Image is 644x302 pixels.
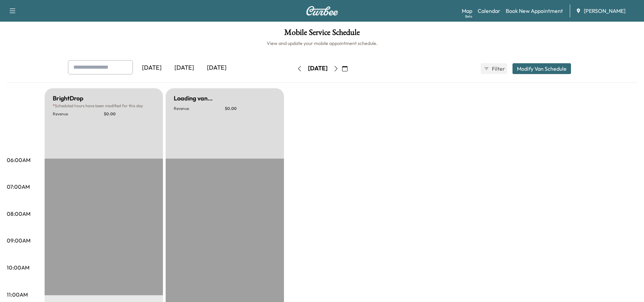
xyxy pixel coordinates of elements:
[174,94,213,103] h5: Loading van...
[462,7,472,15] a: MapBeta
[7,291,28,299] p: 11:00AM
[7,236,30,245] p: 09:00AM
[7,156,30,164] p: 06:00AM
[7,183,30,191] p: 07:00AM
[174,106,225,111] p: Revenue
[7,40,637,47] h6: View and update your mobile appointment schedule.
[584,7,625,15] span: [PERSON_NAME]
[492,65,504,73] span: Filter
[7,210,30,218] p: 08:00AM
[136,60,168,76] div: [DATE]
[308,64,328,73] div: [DATE]
[478,7,500,15] a: Calendar
[225,106,276,111] p: $ 0.00
[465,14,472,19] div: Beta
[200,60,233,76] div: [DATE]
[53,103,155,109] p: Scheduled hours have been modified for this day
[512,63,571,74] button: Modify Van Schedule
[7,263,29,272] p: 10:00AM
[104,111,155,117] p: $ 0.00
[7,28,637,40] h1: Mobile Service Schedule
[168,60,200,76] div: [DATE]
[506,7,563,15] a: Book New Appointment
[53,94,84,103] h5: BrightDrop
[306,6,338,16] img: Curbee Logo
[53,111,104,117] p: Revenue
[481,63,507,74] button: Filter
